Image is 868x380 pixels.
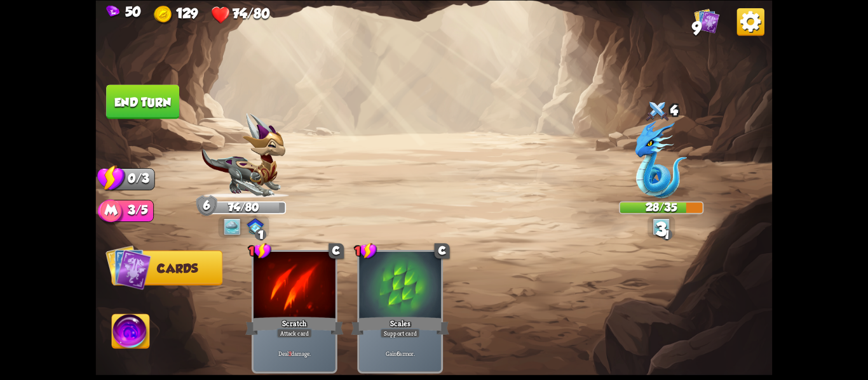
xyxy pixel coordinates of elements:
[106,84,180,119] button: End turn
[248,242,271,259] div: 1
[233,5,269,20] span: 74/80
[112,168,155,190] div: 0/3
[106,4,140,19] div: Gems
[329,243,344,258] div: C
[620,202,703,213] div: 28/35
[211,5,269,24] div: Health
[211,5,230,24] img: Heart.png
[176,5,198,20] span: 129
[196,195,217,216] div: Armor
[694,8,719,36] div: View all the cards in your deck
[112,314,149,352] img: Ability_Icon.png
[98,199,124,226] img: Mana_Points.png
[105,244,151,290] img: Cards_Icon.png
[397,350,400,358] b: 6
[380,328,420,338] div: Support card
[201,113,286,198] img: Chevalier_Dragon.png
[247,218,264,235] img: ChevalierSigil.png
[653,218,670,235] img: Dark_Clouds.png
[255,350,333,358] p: Deal damage.
[154,5,198,24] div: Gold
[224,218,241,235] img: Dark_Clouds.png
[276,328,312,338] div: Attack card
[737,8,764,35] img: Options_Button.png
[351,315,449,336] div: Scales
[656,219,667,239] div: 3
[694,8,719,33] img: Cards_Icon.png
[692,17,702,37] span: 9
[106,5,119,18] img: Gem.png
[97,164,126,192] img: Stamina_Icon.png
[635,121,688,198] img: Wind_Dragon.png
[288,350,292,358] b: 3
[245,315,344,336] div: Scratch
[203,202,285,213] div: 74/80
[435,243,450,258] div: C
[154,5,173,24] img: Gold.png
[157,261,198,275] span: Cards
[362,350,439,358] p: Gain armor.
[112,199,154,221] div: 3/5
[619,98,703,125] div: 4
[255,228,266,240] div: 1
[112,250,223,285] button: Cards
[661,228,672,240] div: 1
[355,242,377,259] div: 1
